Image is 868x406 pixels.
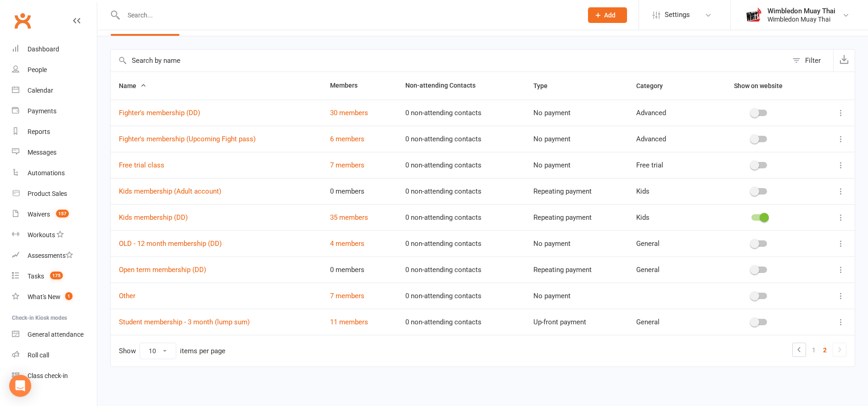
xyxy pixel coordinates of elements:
td: 0 non-attending contacts [397,178,525,204]
div: Workouts [28,231,55,239]
td: 0 non-attending contacts [397,256,525,283]
td: No payment [525,283,628,309]
td: General [628,309,701,335]
td: Kids [628,204,701,230]
button: Filter [788,50,833,72]
td: Repeating payment [525,256,628,283]
div: Filter [805,55,821,66]
button: Type [533,80,558,91]
a: 7 members [330,161,364,169]
td: No payment [525,152,628,178]
td: Advanced [628,100,701,126]
div: Waivers [28,211,50,218]
a: Tasks 175 [12,266,97,287]
a: 6 members [330,135,364,143]
td: Advanced [628,126,701,152]
a: 2 [819,344,830,356]
a: 30 members [330,109,368,117]
td: No payment [525,126,628,152]
span: Type [533,82,558,89]
td: Free trial [628,152,701,178]
td: 0 non-attending contacts [397,152,525,178]
a: Dashboard [12,39,97,60]
button: Category [636,80,673,91]
a: 1 [808,344,819,356]
a: Calendar [12,80,97,101]
div: Payments [28,107,56,115]
td: No payment [525,100,628,126]
a: Fighter's membership (DD) [119,109,200,117]
div: items per page [180,347,225,355]
a: OLD - 12 month membership (DD) [119,239,222,248]
td: Repeating payment [525,204,628,230]
input: Search by name [111,50,788,72]
span: Name [119,82,146,89]
input: Search... [121,9,576,22]
td: 0 non-attending contacts [397,204,525,230]
div: General attendance [28,331,84,338]
a: Open term membership (DD) [119,266,206,274]
td: General [628,230,701,256]
a: People [12,60,97,80]
div: Tasks [28,273,44,280]
div: Open Intercom Messenger [9,375,31,397]
div: Show [119,343,225,359]
button: Add [588,7,627,23]
td: General [628,256,701,283]
td: 0 non-attending contacts [397,309,525,335]
a: Free trial class [119,161,164,169]
button: Name [119,80,146,91]
td: 0 non-attending contacts [397,230,525,256]
td: 0 non-attending contacts [397,283,525,309]
a: What's New1 [12,287,97,307]
a: Clubworx [11,9,34,32]
td: Repeating payment [525,178,628,204]
img: thumb_image1638500057.png [745,6,763,24]
span: Settings [665,5,690,25]
div: Dashboard [28,45,59,53]
a: Assessments [12,245,97,266]
div: Class check-in [28,372,68,379]
div: Assessments [28,252,73,259]
a: Kids membership (Adult account) [119,187,221,195]
td: No payment [525,230,628,256]
td: Up-front payment [525,309,628,335]
span: 1 [65,292,73,300]
div: Messages [28,149,56,156]
a: General attendance kiosk mode [12,324,97,345]
button: Show on website [726,80,793,91]
td: 0 members [322,256,397,283]
span: Show on website [734,82,783,89]
td: 0 non-attending contacts [397,126,525,152]
a: Reports [12,122,97,142]
a: Payments [12,101,97,122]
th: Non-attending Contacts [397,72,525,100]
a: Fighter's membership (Upcoming Fight pass) [119,135,256,143]
a: 4 members [330,239,364,248]
a: Kids membership (DD) [119,213,188,222]
a: Roll call [12,345,97,366]
a: Automations [12,163,97,184]
a: Class kiosk mode [12,366,97,386]
div: What's New [28,293,61,300]
span: 157 [56,210,69,217]
a: Messages [12,142,97,163]
td: 0 members [322,178,397,204]
a: 11 members [330,318,368,326]
div: Reports [28,128,50,135]
a: Product Sales [12,184,97,204]
a: Workouts [12,225,97,245]
a: Student membership - 3 month (lump sum) [119,318,250,326]
div: Wimbledon Muay Thai [767,7,835,15]
span: Add [604,11,616,19]
div: People [28,66,47,73]
td: 0 non-attending contacts [397,100,525,126]
span: Category [636,82,673,89]
a: Other [119,292,135,300]
div: Calendar [28,87,53,94]
a: 35 members [330,213,368,222]
span: 175 [50,272,63,279]
a: Waivers 157 [12,204,97,225]
div: Wimbledon Muay Thai [767,15,835,23]
div: Roll call [28,351,49,359]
